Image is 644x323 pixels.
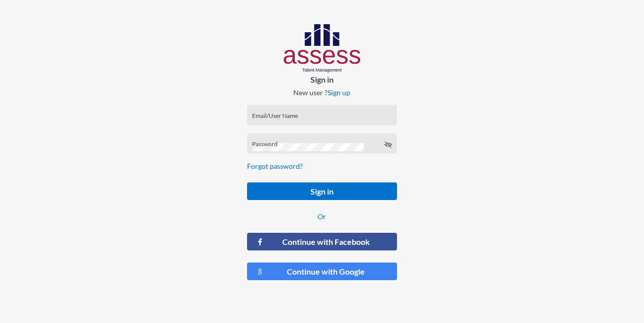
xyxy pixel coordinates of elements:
[284,24,361,73] img: AssessLogoo.svg
[239,75,406,84] p: Sign in
[239,88,406,97] p: New user ?
[247,182,397,200] button: Sign in
[247,263,397,280] button: Continue with Google
[247,162,303,170] a: Forgot password?
[328,88,350,97] a: Sign up
[247,212,397,221] p: Or
[247,233,397,250] button: Continue with Facebook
